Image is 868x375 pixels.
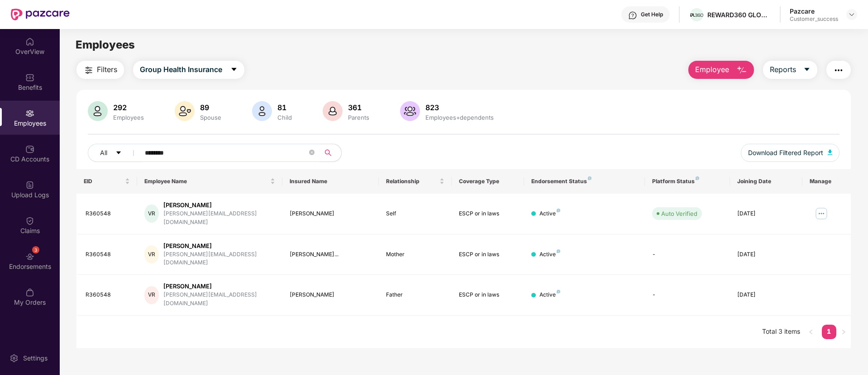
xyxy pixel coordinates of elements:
div: Active [539,209,560,218]
div: ESCP or in laws [459,250,517,259]
th: Joining Date [730,169,802,194]
div: Employees [111,114,146,121]
a: 1 [822,325,836,338]
div: [PERSON_NAME][EMAIL_ADDRESS][DOMAIN_NAME] [163,209,275,227]
button: Group Health Insurancecaret-down [133,61,244,79]
th: Coverage Type [452,169,524,194]
img: svg+xml;base64,PHN2ZyBpZD0iQ0RfQWNjb3VudHMiIGRhdGEtbmFtZT0iQ0QgQWNjb3VudHMiIHhtbG5zPSJodHRwOi8vd3... [25,145,34,154]
div: R360548 [86,209,130,218]
div: VR [144,205,159,223]
span: left [808,329,814,335]
img: svg+xml;base64,PHN2ZyB4bWxucz0iaHR0cDovL3d3dy53My5vcmcvMjAwMC9zdmciIHhtbG5zOnhsaW5rPSJodHRwOi8vd3... [736,65,747,76]
div: Spouse [198,114,223,121]
button: Reportscaret-down [763,61,817,79]
img: svg+xml;base64,PHN2ZyBpZD0iSG9tZSIgeG1sbnM9Imh0dHA6Ly93d3cudzMub3JnLzIwMDAvc3ZnIiB3aWR0aD0iMjAiIG... [25,37,34,46]
span: All [100,148,107,158]
div: Platform Status [652,178,722,185]
button: left [804,325,818,339]
div: 361 [346,103,371,112]
img: New Pazcare Logo [11,9,70,20]
span: caret-down [803,66,811,74]
div: Child [276,114,294,121]
img: svg+xml;base64,PHN2ZyBpZD0iQmVuZWZpdHMiIHhtbG5zPSJodHRwOi8vd3d3LnczLm9yZy8yMDAwL3N2ZyIgd2lkdGg9Ij... [25,73,34,82]
div: 292 [111,103,146,112]
button: search [319,144,342,162]
img: svg+xml;base64,PHN2ZyB4bWxucz0iaHR0cDovL3d3dy53My5vcmcvMjAwMC9zdmciIHdpZHRoPSI4IiBoZWlnaHQ9IjgiIH... [557,209,560,212]
img: svg+xml;base64,PHN2ZyBpZD0iRW1wbG95ZWVzIiB4bWxucz0iaHR0cDovL3d3dy53My5vcmcvMjAwMC9zdmciIHdpZHRoPS... [25,109,34,118]
img: svg+xml;base64,PHN2ZyB4bWxucz0iaHR0cDovL3d3dy53My5vcmcvMjAwMC9zdmciIHhtbG5zOnhsaW5rPSJodHRwOi8vd3... [323,101,343,121]
button: right [836,325,851,339]
img: svg+xml;base64,PHN2ZyBpZD0iRW5kb3JzZW1lbnRzIiB4bWxucz0iaHR0cDovL3d3dy53My5vcmcvMjAwMC9zdmciIHdpZH... [25,252,34,261]
span: search [319,149,337,156]
td: - [645,234,730,275]
li: Next Page [836,325,851,339]
img: svg+xml;base64,PHN2ZyB4bWxucz0iaHR0cDovL3d3dy53My5vcmcvMjAwMC9zdmciIHdpZHRoPSI4IiBoZWlnaHQ9IjgiIH... [557,249,560,253]
div: Active [539,291,560,299]
span: Group Health Insurance [140,64,222,75]
img: svg+xml;base64,PHN2ZyB4bWxucz0iaHR0cDovL3d3dy53My5vcmcvMjAwMC9zdmciIHhtbG5zOnhsaW5rPSJodHRwOi8vd3... [88,101,108,121]
div: REWARD360 GLOBAL SERVICES PRIVATE LIMITED [707,10,771,19]
div: ESCP or in laws [459,209,517,218]
div: Self [386,209,444,218]
img: svg+xml;base64,PHN2ZyB4bWxucz0iaHR0cDovL3d3dy53My5vcmcvMjAwMC9zdmciIHhtbG5zOnhsaW5rPSJodHRwOi8vd3... [252,101,272,121]
li: 1 [822,325,836,339]
div: [PERSON_NAME] [163,282,275,291]
img: svg+xml;base64,PHN2ZyBpZD0iU2V0dGluZy0yMHgyMCIgeG1sbnM9Imh0dHA6Ly93d3cudzMub3JnLzIwMDAvc3ZnIiB3aW... [10,354,19,363]
div: Settings [20,354,50,363]
div: Employees+dependents [424,114,496,121]
div: R360548 [86,250,130,259]
span: Employees [76,38,135,51]
div: [DATE] [737,291,795,299]
img: svg+xml;base64,PHN2ZyB4bWxucz0iaHR0cDovL3d3dy53My5vcmcvMjAwMC9zdmciIHdpZHRoPSIyNCIgaGVpZ2h0PSIyNC... [833,65,844,76]
span: Filters [97,64,117,75]
div: [PERSON_NAME][EMAIL_ADDRESS][DOMAIN_NAME] [163,291,275,308]
div: ESCP or in laws [459,291,517,299]
div: [PERSON_NAME] [163,242,275,250]
span: Download Filtered Report [748,148,823,158]
div: 3 [32,246,39,253]
div: 823 [424,103,496,112]
img: svg+xml;base64,PHN2ZyBpZD0iSGVscC0zMngzMiIgeG1sbnM9Imh0dHA6Ly93d3cudzMub3JnLzIwMDAvc3ZnIiB3aWR0aD... [628,11,637,20]
th: Relationship [379,169,451,194]
div: [PERSON_NAME][EMAIL_ADDRESS][DOMAIN_NAME] [163,250,275,268]
div: Parents [346,114,371,121]
img: svg+xml;base64,PHN2ZyB4bWxucz0iaHR0cDovL3d3dy53My5vcmcvMjAwMC9zdmciIHdpZHRoPSI4IiBoZWlnaHQ9IjgiIH... [588,176,591,180]
button: Filters [76,61,124,79]
img: svg+xml;base64,PHN2ZyBpZD0iTXlfT3JkZXJzIiBkYXRhLW5hbWU9Ik15IE9yZGVycyIgeG1sbnM9Imh0dHA6Ly93d3cudz... [25,288,34,297]
img: svg+xml;base64,PHN2ZyB4bWxucz0iaHR0cDovL3d3dy53My5vcmcvMjAwMC9zdmciIHhtbG5zOnhsaW5rPSJodHRwOi8vd3... [828,150,832,155]
img: svg+xml;base64,PHN2ZyB4bWxucz0iaHR0cDovL3d3dy53My5vcmcvMjAwMC9zdmciIHdpZHRoPSIyNCIgaGVpZ2h0PSIyNC... [83,65,94,76]
th: Employee Name [137,169,282,194]
li: Previous Page [804,325,818,339]
div: 89 [198,103,223,112]
span: Reports [770,64,796,75]
th: Manage [802,169,851,194]
div: [PERSON_NAME] [290,291,372,299]
img: svg+xml;base64,PHN2ZyB4bWxucz0iaHR0cDovL3d3dy53My5vcmcvMjAwMC9zdmciIHhtbG5zOnhsaW5rPSJodHRwOi8vd3... [175,101,195,121]
th: EID [76,169,137,194]
td: - [645,275,730,316]
div: Active [539,250,560,259]
div: [DATE] [737,250,795,259]
span: caret-down [230,66,238,74]
div: Get Help [641,11,663,18]
div: VR [144,245,159,263]
img: manageButton [814,206,829,221]
div: [DATE] [737,209,795,218]
span: Employee [695,64,729,75]
div: [PERSON_NAME] [290,209,372,218]
span: Relationship [386,178,437,185]
button: Allcaret-down [88,144,143,162]
span: right [841,329,846,335]
div: [PERSON_NAME] [163,201,275,209]
li: Total 3 items [762,325,800,339]
div: Endorsement Status [531,178,638,185]
span: close-circle [309,149,315,157]
img: svg+xml;base64,PHN2ZyB4bWxucz0iaHR0cDovL3d3dy53My5vcmcvMjAwMC9zdmciIHdpZHRoPSI4IiBoZWlnaHQ9IjgiIH... [696,176,699,180]
div: Auto Verified [661,209,697,218]
span: EID [84,178,123,185]
div: R360548 [86,291,130,299]
div: Father [386,291,444,299]
img: svg+xml;base64,PHN2ZyB4bWxucz0iaHR0cDovL3d3dy53My5vcmcvMjAwMC9zdmciIHhtbG5zOnhsaW5rPSJodHRwOi8vd3... [400,101,420,121]
img: R360%20LOGO.png [690,14,703,17]
img: svg+xml;base64,PHN2ZyBpZD0iQ2xhaW0iIHhtbG5zPSJodHRwOi8vd3d3LnczLm9yZy8yMDAwL3N2ZyIgd2lkdGg9IjIwIi... [25,216,34,225]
